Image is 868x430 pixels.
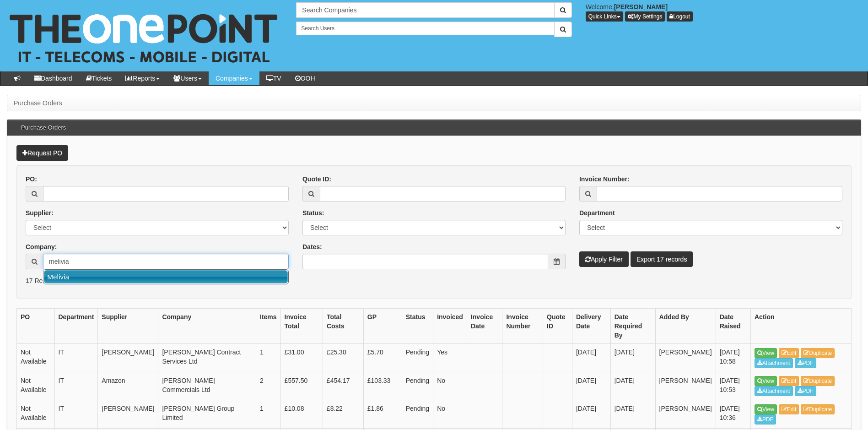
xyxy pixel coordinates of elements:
td: [DATE] 10:58 [716,344,750,372]
th: Supplier [98,309,158,344]
td: £5.70 [363,344,402,372]
a: Reports [119,71,167,85]
td: [DATE] 10:36 [716,400,750,429]
button: Apply Filter [579,251,629,267]
td: Pending [402,372,433,400]
a: My Settings [625,11,665,22]
td: £103.33 [363,372,402,400]
td: IT [54,372,98,400]
label: Supplier: [26,208,54,218]
th: Invoice Number [502,309,543,344]
a: Dashboard [27,71,79,85]
a: OOH [288,71,322,85]
td: [DATE] 10:53 [716,372,750,400]
td: Not Available [17,400,55,429]
td: [DATE] [610,400,655,429]
th: Quote ID [543,309,572,344]
a: Duplicate [801,404,835,414]
td: Amazon [98,372,158,400]
td: £31.00 [280,344,323,372]
th: Invoiced [433,309,467,344]
td: [PERSON_NAME] [98,400,158,429]
a: Tickets [79,71,119,85]
td: [DATE] [610,344,655,372]
input: Search Users [296,22,554,35]
th: Invoice Date [467,309,502,344]
td: [DATE] [572,372,610,400]
a: Melivia [44,270,288,283]
a: Request PO [16,145,68,161]
th: GP [363,309,402,344]
a: Companies [209,71,259,85]
a: Attachment [755,358,793,368]
td: Pending [402,344,433,372]
td: [PERSON_NAME] Commercials Ltd [158,372,256,400]
td: £454.17 [323,372,363,400]
p: 17 Results [26,276,842,285]
th: Added By [655,309,716,344]
td: [PERSON_NAME] [98,344,158,372]
h3: Purchase Orders [16,120,70,136]
a: Duplicate [801,348,835,358]
a: Export 17 records [631,251,693,267]
td: £10.08 [280,400,323,429]
td: 2 [256,372,281,400]
td: £8.22 [323,400,363,429]
td: Pending [402,400,433,429]
td: [PERSON_NAME] [655,400,716,429]
td: Not Available [17,344,55,372]
th: Delivery Date [572,309,610,344]
a: PDF [795,358,816,368]
li: Purchase Orders [14,98,62,108]
a: Edit [779,404,799,414]
td: No [433,400,467,429]
td: 1 [256,400,281,429]
th: Date Required By [610,309,655,344]
th: Status [402,309,433,344]
th: PO [17,309,55,344]
a: Logout [667,11,693,22]
a: Attachment [755,386,793,396]
a: PDF [795,386,816,396]
td: £557.50 [280,372,323,400]
td: Not Available [17,372,55,400]
td: [PERSON_NAME] Contract Services Ltd [158,344,256,372]
label: Status: [302,208,324,218]
a: Edit [779,348,799,358]
div: Welcome, [579,2,868,22]
a: TV [259,71,288,85]
td: [DATE] [572,344,610,372]
th: Invoice Total [280,309,323,344]
a: View [755,376,777,386]
button: Quick Links [586,11,623,22]
td: [PERSON_NAME] [655,344,716,372]
b: [PERSON_NAME] [614,3,668,11]
th: Date Raised [716,309,750,344]
th: Total Costs [323,309,363,344]
a: View [755,348,777,358]
td: £25.30 [323,344,363,372]
td: Yes [433,344,467,372]
td: [PERSON_NAME] [655,372,716,400]
th: Department [54,309,98,344]
th: Action [751,309,852,344]
input: Search Companies [296,2,554,18]
label: Invoice Number: [579,174,630,184]
label: PO: [26,174,37,184]
td: [PERSON_NAME] Group Limited [158,400,256,429]
th: Items [256,309,281,344]
label: Department [579,208,615,218]
td: 1 [256,344,281,372]
td: [DATE] [572,400,610,429]
label: Company: [26,242,57,251]
th: Company [158,309,256,344]
label: Dates: [302,242,322,251]
td: £1.86 [363,400,402,429]
label: Quote ID: [302,174,331,184]
td: IT [54,400,98,429]
a: PDF [755,414,776,425]
a: Duplicate [801,376,835,386]
a: Edit [779,376,799,386]
a: Users [167,71,209,85]
td: IT [54,344,98,372]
